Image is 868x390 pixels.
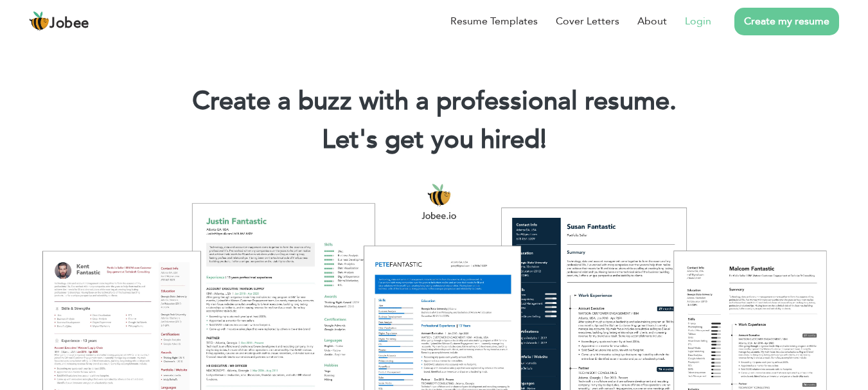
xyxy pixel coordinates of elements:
[29,11,49,31] img: jobee.io
[19,123,849,157] h2: Let's
[19,85,849,118] h1: Create a buzz with a professional resume.
[556,13,619,29] a: Cover Letters
[49,17,89,31] span: Jobee
[385,122,547,157] span: get you hired!
[450,13,538,29] a: Resume Templates
[685,13,711,29] a: Login
[540,122,546,157] span: |
[637,13,667,29] a: About
[29,11,89,31] a: Jobee
[734,8,839,35] a: Create my resume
